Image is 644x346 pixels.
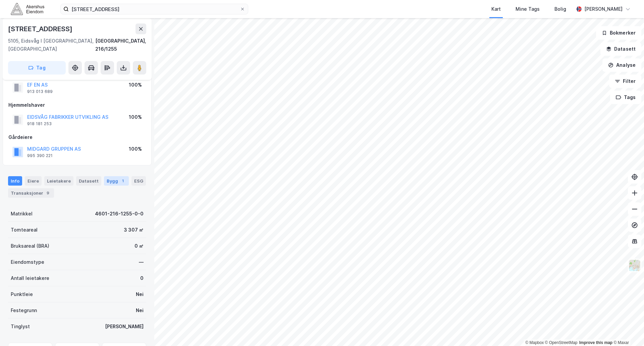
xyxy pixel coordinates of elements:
[554,5,566,13] div: Bolig
[11,226,38,234] div: Tomteareal
[584,5,623,13] div: [PERSON_NAME]
[602,58,641,72] button: Analyse
[8,133,146,141] div: Gårdeiere
[600,42,641,56] button: Datasett
[129,113,142,121] div: 100%
[69,4,240,14] input: Søk på adresse, matrikkel, gårdeiere, leietakere eller personer
[11,3,44,15] img: akershus-eiendom-logo.9091f326c980b4bce74ccdd9f866810c.svg
[11,323,30,331] div: Tinglyst
[124,226,144,234] div: 3 307 ㎡
[131,176,146,186] div: ESG
[579,340,612,345] a: Improve this map
[139,258,144,266] div: —
[609,75,641,88] button: Filter
[525,340,544,345] a: Mapbox
[25,176,42,186] div: Eiere
[11,290,33,298] div: Punktleie
[8,61,66,75] button: Tag
[8,176,22,186] div: Info
[104,176,129,186] div: Bygg
[610,314,644,346] div: Kontrollprogram for chat
[45,190,51,196] div: 9
[545,340,578,345] a: OpenStreetMap
[516,5,540,13] div: Mine Tags
[27,121,52,127] div: 918 181 253
[76,176,101,186] div: Datasett
[105,323,144,331] div: [PERSON_NAME]
[11,242,49,250] div: Bruksareal (BRA)
[140,274,144,282] div: 0
[27,89,53,94] div: 913 013 689
[8,37,95,53] div: 5105, Eidsvåg I [GEOGRAPHIC_DATA], [GEOGRAPHIC_DATA]
[44,176,73,186] div: Leietakere
[119,178,126,184] div: 1
[610,314,644,346] iframe: Chat Widget
[11,210,33,218] div: Matrikkel
[136,306,144,314] div: Nei
[95,210,144,218] div: 4601-216-1255-0-0
[136,290,144,298] div: Nei
[129,145,142,153] div: 100%
[596,26,641,40] button: Bokmerker
[11,306,37,314] div: Festegrunn
[610,91,641,104] button: Tags
[135,242,144,250] div: 0 ㎡
[491,5,501,13] div: Kart
[8,188,54,198] div: Transaksjoner
[8,101,146,109] div: Hjemmelshaver
[8,23,74,34] div: [STREET_ADDRESS]
[27,153,53,158] div: 995 390 221
[95,37,146,53] div: [GEOGRAPHIC_DATA], 216/1255
[628,259,641,272] img: Z
[129,81,142,89] div: 100%
[11,274,49,282] div: Antall leietakere
[11,258,44,266] div: Eiendomstype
